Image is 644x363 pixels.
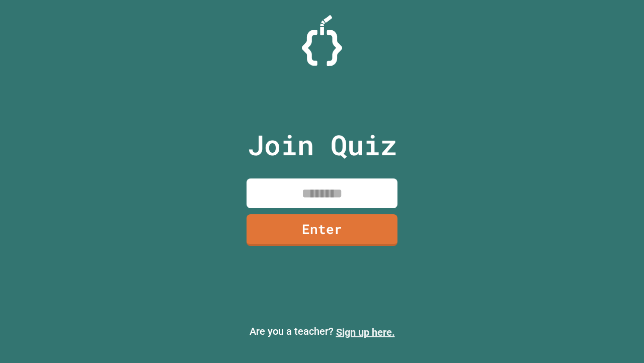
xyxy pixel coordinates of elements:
p: Join Quiz [248,124,397,166]
iframe: chat widget [560,279,634,322]
a: Sign up here. [336,326,395,338]
a: Enter [247,214,397,246]
p: Are you a teacher? [8,324,636,340]
iframe: chat widget [602,323,634,353]
img: Logo.svg [302,15,342,66]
